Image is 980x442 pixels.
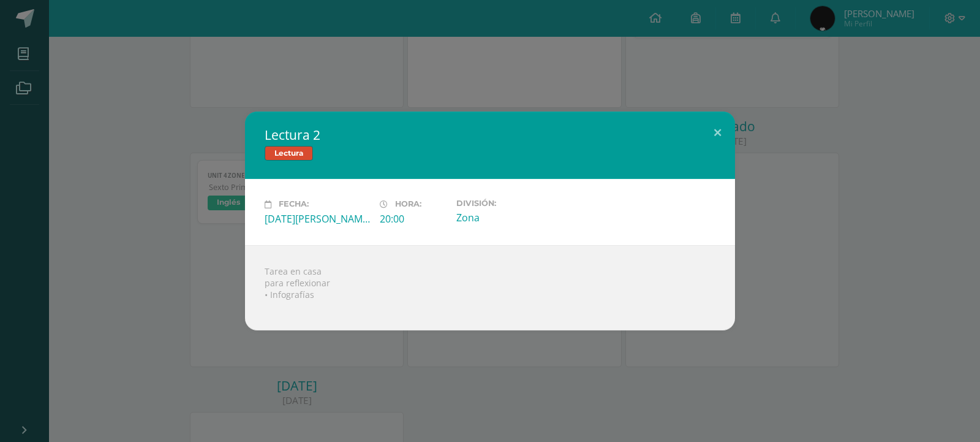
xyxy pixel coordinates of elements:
span: Hora: [395,200,421,209]
div: Zona [456,211,562,224]
span: Fecha: [279,200,309,209]
div: 20:00 [380,212,447,226]
button: Close (Esc) [700,112,735,153]
label: División: [456,199,562,208]
div: Tarea en casa para reflexionar • Infografías [245,245,735,330]
span: Lectura [265,146,313,161]
h2: Lectura 2 [265,126,715,143]
div: [DATE][PERSON_NAME] [265,212,370,226]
